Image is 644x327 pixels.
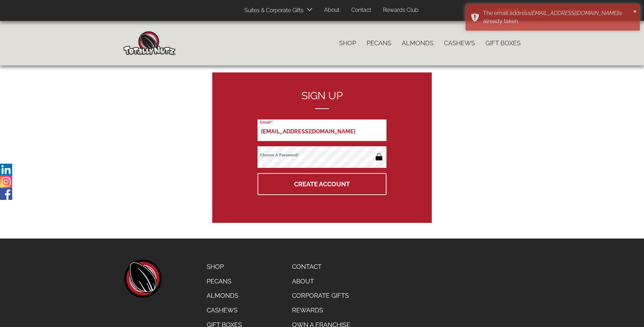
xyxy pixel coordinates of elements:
a: Almonds [397,36,439,50]
a: home [123,259,162,298]
a: Rewards Club [378,3,424,17]
button: Create Account [258,173,386,195]
a: Almonds [201,288,247,303]
a: Cashews [439,36,480,50]
a: Shop [201,259,247,274]
h2: Sign up [258,90,386,109]
a: Suites & Corporate Gifts [239,4,306,17]
a: Gift Boxes [480,36,526,50]
a: About [287,274,355,289]
a: Pecans [201,274,247,289]
img: Home [123,31,176,55]
a: Contact [287,259,355,274]
a: Shop [334,36,361,50]
a: Cashews [201,303,247,318]
a: Corporate Gifts [287,288,355,303]
div: The email address is already taken. [483,9,631,25]
a: Rewards [287,303,355,318]
em: [EMAIL_ADDRESS][DOMAIN_NAME] [530,10,618,16]
a: Contact [346,3,376,17]
button: × [633,7,637,14]
a: Pecans [361,36,397,50]
input: Email [258,119,386,141]
a: About [319,3,345,17]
